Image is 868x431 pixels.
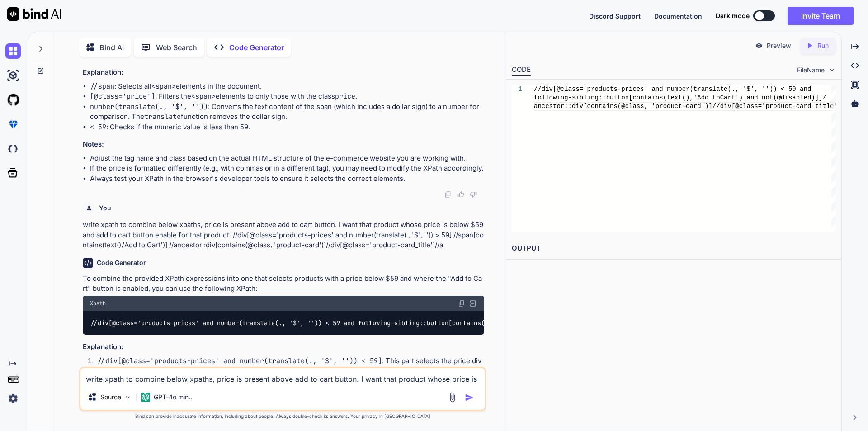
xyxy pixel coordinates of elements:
[156,42,197,53] p: Web Search
[229,42,284,53] p: Code Generator
[90,153,484,164] li: Adjust the tag name and class based on the actual HTML structure of the e-commerce website you ar...
[534,103,724,110] span: ancestor::div[contains(@class, 'product-card')]//d
[151,82,176,91] code: <span>
[97,356,382,365] code: //div[@class='products-prices' and number(translate(., '$', '')) < 59]
[5,391,21,406] img: settings
[5,141,21,156] img: darkCloudIdeIcon
[83,220,484,251] p: write xpath to combine below xpaths, price is present above add to cart button. I want that produ...
[154,393,192,402] p: GPT-4o min..
[534,85,724,93] span: //div[@class='products-prices' and number(translat
[444,191,452,198] img: copy
[90,122,484,133] li: : Checks if the numeric value is less than 59.
[469,299,477,308] img: Open in Browser
[654,11,702,21] button: Documentation
[720,94,826,101] span: Cart') and not(@disabled)]]/
[83,139,484,150] h3: Notes:
[90,174,484,184] li: Always test your XPath in the browser's developer tools to ensure it selects the correct elements.
[90,163,484,174] li: If the price is formatted differently (e.g., with commas or in a different tag), you may need to ...
[90,91,484,102] li: : Filters the elements to only those with the class .
[465,393,474,402] img: icon
[447,392,458,403] img: attachment
[512,65,531,76] div: CODE
[817,41,829,50] p: Run
[589,12,641,20] span: Discord Support
[90,123,106,132] code: < 59
[589,11,641,21] button: Discord Support
[90,102,208,111] code: number(translate(., '$', ''))
[797,66,825,75] span: FileName
[97,258,146,267] h6: Code Generator
[534,94,720,101] span: following-sibling::button[contains(text(),'Add to
[99,42,124,53] p: Bind AI
[90,102,484,122] li: : Converts the text content of the span (which includes a dollar sign) to a number for comparison...
[5,117,21,132] img: premium
[90,300,106,307] span: Xpath
[83,67,484,78] h3: Explanation:
[654,12,702,20] span: Documentation
[512,85,522,94] div: 1
[458,300,465,307] img: copy
[124,393,132,401] img: Pick Models
[100,393,121,402] p: Source
[5,68,21,83] img: ai-studio
[457,191,464,198] img: like
[767,41,791,50] p: Preview
[90,81,484,92] li: : Selects all elements in the document.
[79,413,486,420] p: Bind can provide inaccurate information, including about people. Always double-check its answers....
[5,43,21,59] img: chat
[788,7,854,25] button: Invite Team
[83,274,484,294] p: To combine the provided XPath expressions into one that selects products with a price below $59 a...
[90,356,484,376] li: : This part selects the price divs where the price is below $59.
[144,112,181,121] code: translate
[755,42,763,50] img: preview
[470,191,477,198] img: dislike
[83,342,484,352] h3: Explanation:
[5,92,21,108] img: githubLight
[7,7,61,21] img: Bind AI
[90,92,155,101] code: [@class='price']
[99,204,111,213] h6: You
[724,103,853,110] span: iv[@class='product-card_title']//a
[90,82,114,91] code: //span
[716,11,750,20] span: Dark mode
[335,92,355,101] code: price
[141,393,150,402] img: GPT-4o mini
[724,85,811,93] span: e(., '$', '')) < 59 and
[191,92,216,101] code: <span>
[506,238,841,259] h2: OUTPUT
[828,66,836,74] img: chevron down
